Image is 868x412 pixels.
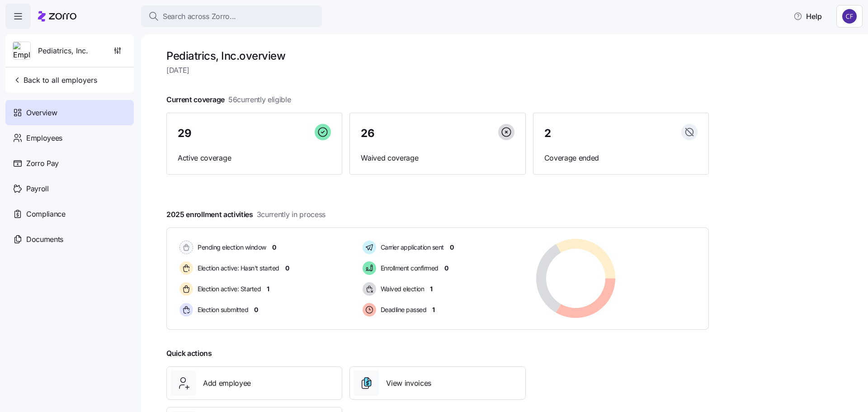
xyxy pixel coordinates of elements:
[5,227,134,252] a: Documents
[378,305,427,314] span: Deadline passed
[378,264,439,273] span: Enrollment confirmed
[254,305,258,314] span: 0
[267,284,269,294] span: 1
[163,11,236,22] span: Search across Zorro...
[361,128,374,139] span: 26
[166,348,212,359] span: Quick actions
[26,234,63,245] span: Documents
[9,71,101,89] button: Back to all employers
[178,152,331,164] span: Active coverage
[842,9,857,24] img: 7d4a9558da78dc7654dde66b79f71a2e
[166,209,325,220] span: 2025 enrollment activities
[26,158,59,169] span: Zorro Pay
[141,5,322,27] button: Search across Zorro...
[285,264,289,273] span: 0
[26,183,49,194] span: Payroll
[450,243,454,252] span: 0
[793,11,822,22] span: Help
[257,209,325,220] span: 3 currently in process
[432,305,435,314] span: 1
[26,208,66,220] span: Compliance
[361,152,514,164] span: Waived coverage
[430,284,433,294] span: 1
[13,75,97,85] span: Back to all employers
[272,243,276,252] span: 0
[26,133,62,144] span: Employees
[544,128,551,139] span: 2
[195,243,266,252] span: Pending election window
[178,128,191,139] span: 29
[5,100,134,125] a: Overview
[5,125,134,151] a: Employees
[203,378,251,389] span: Add employee
[5,201,134,227] a: Compliance
[228,94,291,105] span: 56 currently eligible
[195,305,248,314] span: Election submitted
[544,152,698,164] span: Coverage ended
[195,264,279,273] span: Election active: Hasn't started
[5,151,134,176] a: Zorro Pay
[38,45,88,57] span: Pediatrics, Inc.
[166,65,709,76] span: [DATE]
[13,42,30,60] img: Employer logo
[786,7,829,25] button: Help
[5,176,134,201] a: Payroll
[378,243,444,252] span: Carrier application sent
[378,284,425,294] span: Waived election
[386,378,431,389] span: View invoices
[26,107,57,118] span: Overview
[166,94,291,105] span: Current coverage
[444,264,448,273] span: 0
[166,49,709,63] h1: Pediatrics, Inc. overview
[195,284,261,294] span: Election active: Started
